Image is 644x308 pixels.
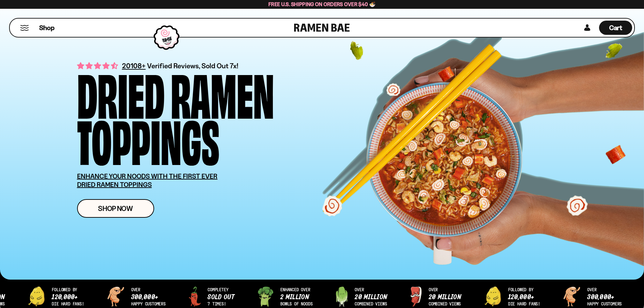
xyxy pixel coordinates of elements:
[77,199,154,218] a: Shop Now
[77,69,165,116] div: Dried
[39,21,54,35] a: Shop
[77,172,218,189] u: ENHANCE YOUR NOODS WITH THE FIRST EVER DRIED RAMEN TOPPINGS
[98,205,133,212] span: Shop Now
[171,69,274,116] div: Ramen
[609,24,622,32] span: Cart
[39,23,54,32] span: Shop
[77,116,219,162] div: Toppings
[599,19,632,37] a: Cart
[20,25,29,31] button: Mobile Menu Trigger
[268,1,376,7] span: Free U.S. Shipping on Orders over $40 🍜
